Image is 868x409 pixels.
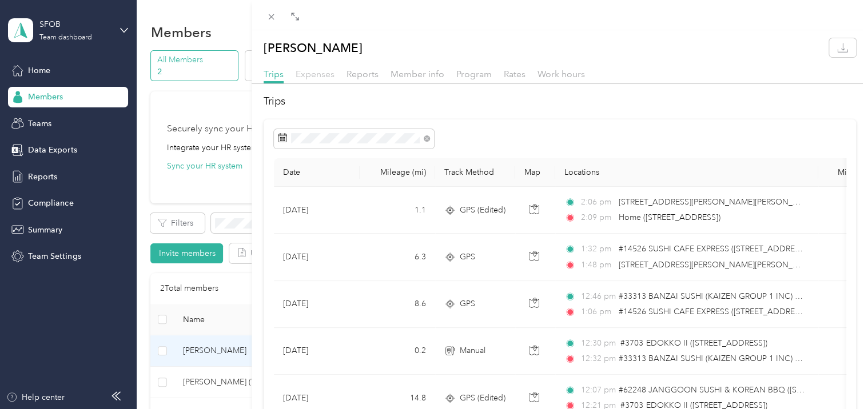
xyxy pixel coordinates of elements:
[619,197,818,207] span: [STREET_ADDRESS][PERSON_NAME][PERSON_NAME]
[274,158,360,187] th: Date
[274,234,360,280] td: [DATE]
[619,212,720,222] span: Home ([STREET_ADDRESS])
[619,260,818,270] span: [STREET_ADDRESS][PERSON_NAME][PERSON_NAME]
[580,243,613,255] span: 1:32 pm
[580,196,613,208] span: 2:06 pm
[460,298,475,310] span: GPS
[580,211,613,224] span: 2:09 pm
[264,38,363,57] p: [PERSON_NAME]
[620,338,767,348] span: #3703 EDOKKO II ([STREET_ADDRESS])
[360,281,435,328] td: 8.6
[274,328,360,375] td: [DATE]
[456,69,492,79] span: Program
[460,251,475,263] span: GPS
[580,290,613,303] span: 12:46 pm
[347,69,379,79] span: Reports
[619,244,809,254] span: #14526 SUSHI CAFE EXPRESS ([STREET_ADDRESS])
[274,281,360,328] td: [DATE]
[360,187,435,234] td: 1.1
[515,158,555,187] th: Map
[360,234,435,280] td: 6.3
[460,344,485,357] span: Manual
[555,158,818,187] th: Locations
[360,158,435,187] th: Mileage (mi)
[619,307,809,316] span: #14526 SUSHI CAFE EXPRESS ([STREET_ADDRESS])
[435,158,515,187] th: Track Method
[580,384,613,396] span: 12:07 pm
[391,69,444,79] span: Member info
[580,306,613,318] span: 1:06 pm
[274,187,360,234] td: [DATE]
[580,259,613,271] span: 1:48 pm
[264,94,856,109] h2: Trips
[580,337,615,350] span: 12:30 pm
[537,69,585,79] span: Work hours
[580,352,613,365] span: 12:32 pm
[460,204,505,216] span: GPS (Edited)
[360,328,435,375] td: 0.2
[504,69,525,79] span: Rates
[460,392,505,404] span: GPS (Edited)
[264,69,284,79] span: Trips
[296,69,335,79] span: Expenses
[804,345,868,409] iframe: Everlance-gr Chat Button Frame
[619,385,865,395] span: #62248 JANGGOON SUSHI & KOREAN BBQ ([STREET_ADDRESS])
